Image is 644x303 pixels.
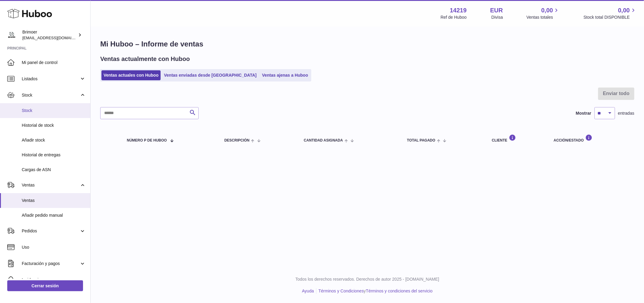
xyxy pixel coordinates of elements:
[584,14,637,20] span: Stock total DISPONIBLE
[224,139,249,142] span: Descripción
[22,29,77,41] div: Brimoer
[22,108,86,113] span: Stock
[407,139,435,142] span: Total pagado
[492,14,503,20] div: Divisa
[492,134,542,142] div: Cliente
[100,39,634,49] h1: Mi Huboo – Informe de ventas
[22,277,86,283] span: Incidencias
[22,244,86,250] span: Uso
[22,261,79,266] span: Facturación y pagos
[304,139,343,142] span: Cantidad ASIGNADA
[7,280,83,291] a: Cerrar sesión
[22,60,86,65] span: Mi panel de control
[576,110,591,116] label: Mostrar
[127,139,167,142] span: número P de Huboo
[366,289,433,293] a: Términos y condiciones del servicio
[618,110,634,116] span: entradas
[302,289,314,293] a: Ayuda
[319,289,364,293] a: Términos y Condiciones
[316,288,433,294] li: y
[22,182,79,188] span: Ventas
[527,14,560,20] span: Ventas totales
[541,6,553,14] span: 0,00
[22,35,89,40] span: [EMAIL_ADDRESS][DOMAIN_NAME]
[101,70,161,80] a: Ventas actuales con Huboo
[22,228,79,234] span: Pedidos
[22,76,79,82] span: Listados
[100,55,190,63] h2: Ventas actualmente con Huboo
[22,92,79,98] span: Stock
[7,30,16,40] img: oroses@renuevo.es
[22,152,86,158] span: Historial de entregas
[490,6,503,14] strong: EUR
[618,6,630,14] span: 0,00
[527,6,560,20] a: 0,00 Ventas totales
[22,137,86,143] span: Añadir stock
[22,167,86,173] span: Cargas de ASN
[22,198,86,203] span: Ventas
[441,14,466,20] div: Ref de Huboo
[22,123,86,128] span: Historial de stock
[450,6,467,14] strong: 14219
[260,70,310,80] a: Ventas ajenas a Huboo
[554,134,628,142] div: Acción/Estado
[162,70,259,80] a: Ventas enviadas desde [GEOGRAPHIC_DATA]
[584,6,637,20] a: 0,00 Stock total DISPONIBLE
[95,276,639,282] p: Todos los derechos reservados. Derechos de autor 2025 - [DOMAIN_NAME]
[22,212,86,218] span: Añadir pedido manual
